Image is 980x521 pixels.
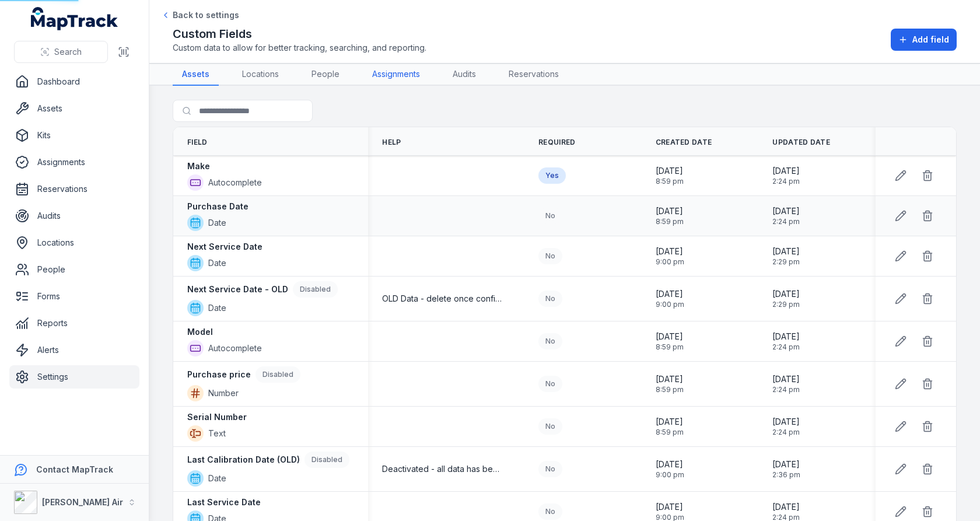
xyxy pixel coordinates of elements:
[187,284,288,295] strong: Next Service Date - OLD
[187,411,247,423] strong: Serial Number
[9,312,139,335] a: Reports
[443,64,485,86] a: Audits
[382,293,503,305] span: OLD Data - delete once confirmed this is no longer needed
[382,138,401,147] span: Help
[9,70,139,93] a: Dashboard
[187,160,210,172] strong: Make
[772,501,800,513] span: [DATE]
[656,416,684,437] time: 11/11/2024, 8:59:28 pm
[42,497,123,507] strong: [PERSON_NAME] Air
[772,288,800,309] time: 29/01/2025, 2:29:30 pm
[382,463,503,475] span: Deactivated - all data has been copied to the "Last Service Date". Please delete when confirmed
[772,416,800,437] time: 29/01/2025, 2:24:12 pm
[187,138,208,147] span: Field
[656,331,684,342] span: [DATE]
[54,46,82,58] span: Search
[187,496,261,508] strong: Last Service Date
[187,326,213,338] strong: Model
[772,331,800,352] time: 29/01/2025, 2:24:12 pm
[656,331,684,352] time: 11/11/2024, 8:59:21 pm
[187,369,251,380] strong: Purchase price
[256,366,300,383] div: Disabled
[772,373,800,394] time: 29/01/2025, 2:24:12 pm
[656,385,684,394] span: 8:59 pm
[656,246,684,267] time: 11/11/2024, 9:00:10 pm
[656,288,684,309] time: 11/11/2024, 9:00:32 pm
[772,470,800,480] span: 2:36 pm
[9,231,139,254] a: Locations
[656,342,684,352] span: 8:59 pm
[208,428,226,439] span: Text
[656,205,684,217] span: [DATE]
[772,428,800,437] span: 2:24 pm
[656,165,684,177] span: [DATE]
[302,64,349,86] a: People
[9,204,139,228] a: Audits
[772,165,800,177] span: [DATE]
[173,64,219,86] a: Assets
[772,217,800,226] span: 2:24 pm
[208,302,226,314] span: Date
[187,201,249,212] strong: Purchase Date
[656,257,684,267] span: 9:00 pm
[173,42,426,54] span: Custom data to allow for better tracking, searching, and reporting.
[656,205,684,226] time: 11/11/2024, 8:59:37 pm
[187,241,262,253] strong: Next Service Date
[656,300,684,309] span: 9:00 pm
[538,461,562,477] div: No
[656,459,684,470] span: [DATE]
[772,373,800,385] span: [DATE]
[208,473,226,484] span: Date
[538,418,562,435] div: No
[9,338,139,362] a: Alerts
[772,177,800,186] span: 2:24 pm
[656,501,684,513] span: [DATE]
[656,459,684,480] time: 11/11/2024, 9:00:03 pm
[656,373,684,394] time: 11/11/2024, 8:59:54 pm
[538,503,562,520] div: No
[538,138,575,147] span: Required
[233,64,288,86] a: Locations
[772,459,800,470] span: [DATE]
[912,34,949,46] span: Add field
[9,151,139,174] a: Assignments
[772,331,800,342] span: [DATE]
[31,7,118,30] a: MapTrack
[656,177,684,186] span: 8:59 pm
[9,285,139,308] a: Forms
[772,205,800,217] span: [DATE]
[208,387,239,399] span: Number
[208,257,226,269] span: Date
[173,26,426,42] h2: Custom Fields
[9,177,139,201] a: Reservations
[9,365,139,389] a: Settings
[772,385,800,394] span: 2:24 pm
[363,64,429,86] a: Assignments
[538,376,562,392] div: No
[656,416,684,428] span: [DATE]
[304,452,349,468] div: Disabled
[499,64,568,86] a: Reservations
[9,97,139,120] a: Assets
[293,281,338,298] div: Disabled
[208,342,262,354] span: Autocomplete
[208,217,226,229] span: Date
[656,288,684,300] span: [DATE]
[538,291,562,307] div: No
[772,300,800,309] span: 2:29 pm
[208,177,262,188] span: Autocomplete
[656,217,684,226] span: 8:59 pm
[772,342,800,352] span: 2:24 pm
[538,333,562,349] div: No
[772,257,800,267] span: 2:29 pm
[772,205,800,226] time: 29/01/2025, 2:24:09 pm
[656,428,684,437] span: 8:59 pm
[656,138,712,147] span: Created Date
[891,29,957,51] button: Add field
[538,248,562,264] div: No
[772,138,830,147] span: Updated Date
[173,9,239,21] span: Back to settings
[772,165,800,186] time: 29/01/2025, 2:24:09 pm
[14,41,108,63] button: Search
[656,246,684,257] span: [DATE]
